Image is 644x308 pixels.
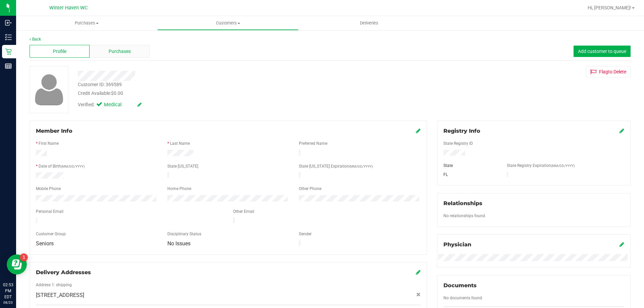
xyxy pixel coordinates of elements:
[443,296,483,300] span: No documents found.
[443,213,486,219] label: No relationships found.
[39,140,59,146] label: First Name
[36,186,61,192] label: Mobile Phone
[586,66,631,77] button: Flagto Delete
[53,48,66,55] span: Profile
[36,269,91,275] span: Delivery Addresses
[233,208,254,214] label: Other Email
[299,16,440,30] a: Deliveries
[36,208,63,214] label: Personal Email
[36,240,54,247] span: Seniors
[170,140,190,146] label: Last Name
[507,163,575,169] label: State Registry Expiration
[30,37,41,42] a: Back
[443,140,473,146] label: State Registry ID
[299,186,321,192] label: Other Phone
[36,282,72,288] label: Address 1: shipping
[49,5,88,11] span: Winter Haven WC
[36,231,66,237] label: Customer Group
[32,72,67,107] img: user-icon.png
[167,231,201,237] label: Disciplinary Status
[167,186,191,192] label: Home Phone
[16,20,157,26] span: Purchases
[5,48,12,55] inline-svg: Retail
[61,165,85,168] span: (MM/DD/YYYY)
[16,16,157,30] a: Purchases
[351,20,387,26] span: Deliveries
[109,48,131,55] span: Purchases
[78,81,122,88] div: Customer ID: 369589
[299,163,373,169] label: State [US_STATE] Expiration
[104,101,131,109] span: Medical
[443,200,482,206] span: Relationships
[167,240,191,247] span: No Issues
[36,128,72,134] span: Member Info
[588,5,631,10] span: Hi, [PERSON_NAME]!
[157,16,299,30] a: Customers
[551,164,575,168] span: (MM/DD/YYYY)
[78,101,142,109] div: Verified:
[5,19,12,26] inline-svg: Inbound
[443,282,477,289] span: Documents
[5,63,12,69] inline-svg: Reports
[5,34,12,41] inline-svg: Inventory
[3,282,13,300] p: 02:53 PM EDT
[78,90,373,97] div: Credit Available:
[574,46,631,57] button: Add customer to queue
[111,90,123,96] span: $0.00
[443,128,480,134] span: Registry Info
[349,165,373,168] span: (MM/DD/YYYY)
[299,140,327,146] label: Preferred Name
[578,49,626,54] span: Add customer to queue
[438,172,502,178] div: FL
[39,163,85,169] label: Date of Birth
[7,254,27,274] iframe: Resource center
[158,20,298,26] span: Customers
[443,241,471,248] span: Physician
[167,163,198,169] label: State [US_STATE]
[438,163,502,169] div: State
[20,253,28,261] iframe: Resource center unread badge
[299,231,312,237] label: Gender
[36,291,84,299] span: [STREET_ADDRESS]
[3,300,13,305] p: 08/23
